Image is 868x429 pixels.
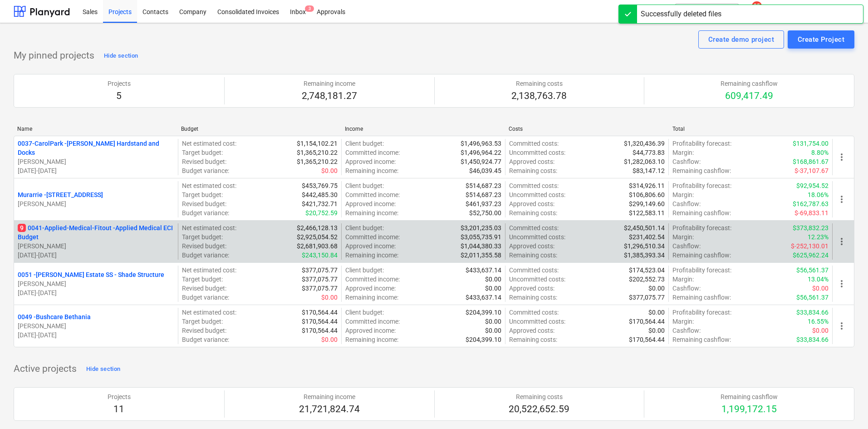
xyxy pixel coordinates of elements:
[182,293,229,302] p: Budget variance :
[461,242,501,251] p: $1,044,380.33
[509,251,557,260] p: Remaining costs :
[108,79,131,88] p: Projects
[86,364,120,375] div: Hide section
[108,403,131,416] p: 11
[629,275,665,284] p: $202,552.73
[345,275,400,284] p: Committed income :
[624,242,665,251] p: $1,296,510.34
[793,199,829,208] p: $162,787.63
[302,266,338,275] p: $377,075.77
[672,317,694,326] p: Margin :
[182,284,226,293] p: Revised budget :
[18,223,174,242] p: 0041-Applied-Medical-Fitout - Applied Medical ECI Budget
[461,232,501,242] p: $3,055,735.91
[182,139,236,148] p: Net estimated cost :
[466,199,501,208] p: $461,937.23
[18,270,164,279] p: 0051 - [PERSON_NAME] Estate SS - Shade Structure
[836,278,847,289] span: more_vert
[672,266,731,275] p: Profitability forecast :
[466,335,501,344] p: $204,399.10
[321,335,338,344] p: $0.00
[302,284,338,293] p: $377,075.77
[509,317,565,326] p: Uncommitted costs :
[182,335,229,344] p: Budget variance :
[794,208,829,217] p: $-69,833.11
[18,242,174,251] p: [PERSON_NAME]
[836,152,847,163] span: more_vert
[672,166,731,175] p: Remaining cashflow :
[509,199,554,208] p: Approved costs :
[345,317,400,326] p: Committed income :
[672,126,829,132] div: Total
[345,232,400,242] p: Committed income :
[793,139,829,148] p: $131,754.00
[641,9,721,20] div: Successfully deleted files
[629,317,665,326] p: $170,564.44
[321,293,338,302] p: $0.00
[182,223,236,232] p: Net estimated cost :
[345,199,396,208] p: Approved income :
[302,317,338,326] p: $170,564.44
[811,148,829,157] p: 8.80%
[18,279,174,288] p: [PERSON_NAME]
[836,194,847,205] span: more_vert
[18,199,174,208] p: [PERSON_NAME]
[624,139,665,148] p: $1,320,436.39
[672,157,701,166] p: Cashflow :
[812,326,829,335] p: $0.00
[302,181,338,190] p: $453,769.75
[485,284,501,293] p: $0.00
[509,275,565,284] p: Uncommitted costs :
[808,190,829,199] p: 18.06%
[796,293,829,302] p: $56,561.37
[461,139,501,148] p: $1,496,963.53
[648,284,665,293] p: $0.00
[345,157,396,166] p: Approved income :
[509,326,554,335] p: Approved costs :
[509,308,559,317] p: Committed costs :
[509,208,557,217] p: Remaining costs :
[808,232,829,242] p: 12.23%
[345,308,384,317] p: Client budget :
[672,199,701,208] p: Cashflow :
[182,157,226,166] p: Revised budget :
[345,208,398,217] p: Remaining income :
[509,223,559,232] p: Committed costs :
[466,308,501,317] p: $204,399.10
[796,335,829,344] p: $33,834.66
[102,49,140,63] button: Hide section
[629,199,665,208] p: $299,149.60
[672,275,694,284] p: Margin :
[672,284,701,293] p: Cashflow :
[509,284,554,293] p: Approved costs :
[182,326,226,335] p: Revised budget :
[18,166,174,175] p: [DATE] - [DATE]
[14,49,94,62] p: My pinned projects
[345,166,398,175] p: Remaining income :
[808,317,829,326] p: 16.55%
[629,335,665,344] p: $170,564.44
[469,166,501,175] p: $46,039.45
[345,293,398,302] p: Remaining income :
[469,208,501,217] p: $52,750.00
[672,308,731,317] p: Profitability forecast :
[629,232,665,242] p: $231,402.54
[18,139,174,157] p: 0037-CarolPark - [PERSON_NAME] Hardstand and Docks
[485,317,501,326] p: $0.00
[182,181,236,190] p: Net estimated cost :
[181,126,338,132] div: Budget
[466,266,501,275] p: $433,637.14
[297,157,338,166] p: $1,365,210.22
[182,308,236,317] p: Net estimated cost :
[672,335,731,344] p: Remaining cashflow :
[466,181,501,190] p: $514,687.23
[18,330,174,340] p: [DATE] - [DATE]
[509,232,565,242] p: Uncommitted costs :
[793,251,829,260] p: $625,962.24
[18,251,174,260] p: [DATE] - [DATE]
[321,166,338,175] p: $0.00
[629,293,665,302] p: $377,075.77
[302,79,357,88] p: Remaining income
[466,190,501,199] p: $514,687.23
[302,308,338,317] p: $170,564.44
